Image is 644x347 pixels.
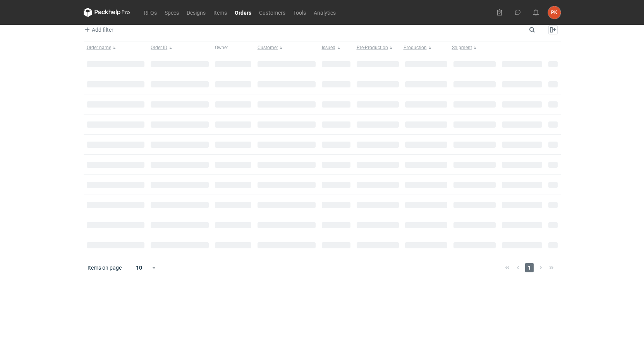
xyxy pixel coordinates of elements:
[88,264,122,272] span: Items on page
[450,41,499,54] button: Shipment
[527,25,552,34] input: Search
[82,25,113,34] span: Add filter
[151,44,167,51] span: Order ID
[357,44,388,51] span: Pre-Production
[322,44,335,51] span: Issued
[84,8,130,17] svg: Packhelp Pro
[148,41,212,54] button: Order ID
[402,41,450,54] button: Production
[215,44,228,51] span: Owner
[183,8,210,17] a: Designs
[87,44,111,51] span: Order name
[319,41,354,54] button: Issued
[254,41,319,54] button: Customer
[231,8,255,17] a: Orders
[84,41,148,54] button: Order name
[127,262,152,273] div: 10
[354,41,402,54] button: Pre-Production
[140,8,161,17] a: RFQs
[161,8,183,17] a: Specs
[310,8,340,17] a: Analytics
[258,44,278,51] span: Customer
[210,8,231,17] a: Items
[525,263,534,272] span: 1
[548,6,561,19] div: Paulina Kempara
[289,8,310,17] a: Tools
[548,6,561,19] button: PK
[255,8,289,17] a: Customers
[452,44,472,51] span: Shipment
[82,25,114,34] button: Add filter
[404,44,427,51] span: Production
